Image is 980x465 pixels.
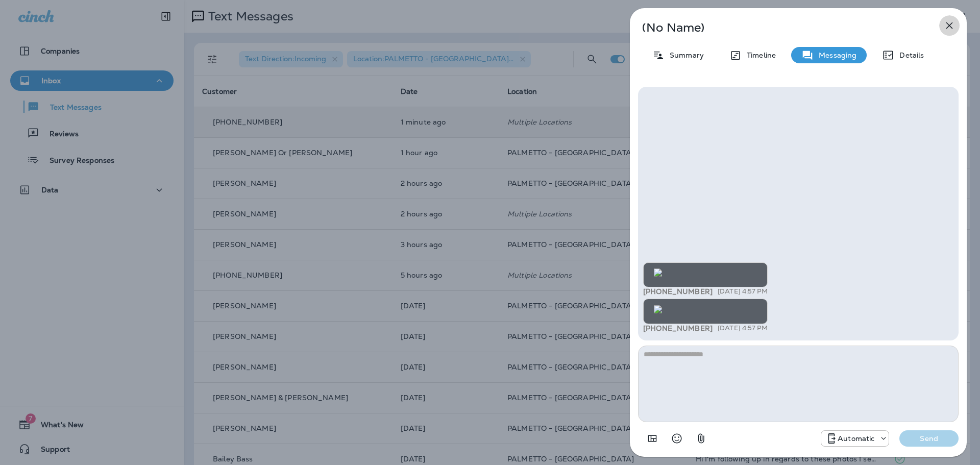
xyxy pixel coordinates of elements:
p: Messaging [814,51,856,59]
p: Automatic [838,434,874,443]
img: twilio-download [654,305,662,313]
p: Details [894,51,924,59]
span: [PHONE_NUMBER] [643,324,713,333]
button: Add in a premade template [642,428,663,449]
span: [PHONE_NUMBER] [643,287,713,296]
p: Summary [665,51,704,59]
p: [DATE] 4:57 PM [718,324,768,332]
p: (No Name) [642,23,921,32]
p: [DATE] 4:57 PM [718,287,768,296]
button: Select an emoji [667,428,687,449]
img: twilio-download [654,268,662,277]
p: Timeline [742,51,776,59]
